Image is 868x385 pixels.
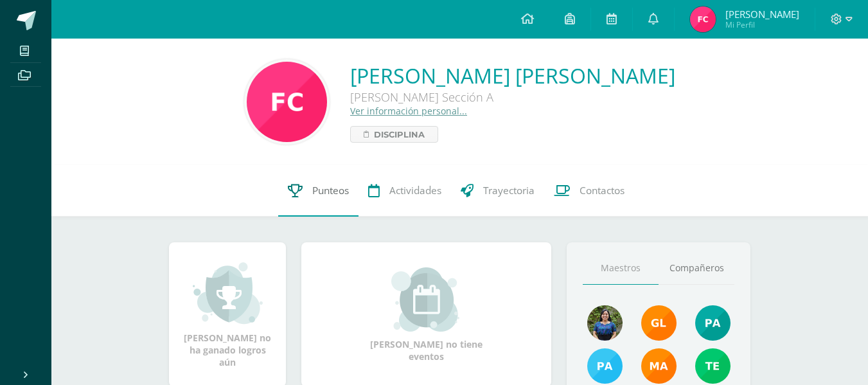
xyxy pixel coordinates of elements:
[391,267,461,332] img: event_small.png
[193,261,263,325] img: achievement_small.png
[641,305,677,341] img: 895b5ece1ed178905445368d61b5ce67.png
[312,184,349,197] span: Punteos
[695,305,731,341] img: 40c28ce654064086a0d3fb3093eec86e.png
[641,348,677,384] img: 560278503d4ca08c21e9c7cd40ba0529.png
[278,165,359,217] a: Punteos
[451,165,544,217] a: Trayectoria
[587,348,623,384] img: d0514ac6eaaedef5318872dd8b40be23.png
[350,62,675,89] a: [PERSON_NAME] [PERSON_NAME]
[587,305,623,341] img: ea1e021c45f4b6377b2c1f7d95b2b569.png
[350,89,675,105] div: [PERSON_NAME] Sección A
[359,165,451,217] a: Actividades
[695,348,731,384] img: f478d08ad3f1f0ce51b70bf43961b330.png
[483,184,535,197] span: Trayectoria
[350,126,438,143] a: Disciplina
[350,105,467,117] a: Ver información personal...
[544,165,634,217] a: Contactos
[725,19,799,30] span: Mi Perfil
[182,261,273,368] div: [PERSON_NAME] no ha ganado logros aún
[247,62,327,142] img: 6e476b26f2cc0e362c9fa1e534285e19.png
[659,252,734,285] a: Compañeros
[389,184,441,197] span: Actividades
[580,184,624,197] span: Contactos
[374,127,425,142] span: Disciplina
[725,8,799,21] span: [PERSON_NAME]
[583,252,659,285] a: Maestros
[690,6,716,32] img: 1d3e6312865d1cd01c6e7c077234e905.png
[362,267,491,363] div: [PERSON_NAME] no tiene eventos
